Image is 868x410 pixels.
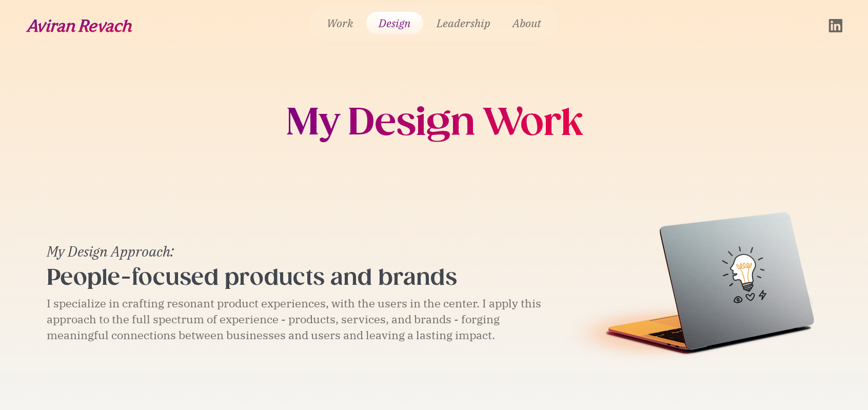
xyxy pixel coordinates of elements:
a: Work [318,12,362,34]
h1: My Design Work [286,103,583,143]
div: My Design Approach: [47,244,560,259]
img: Aviran Revach [26,19,132,32]
div: I specialize in crafting resonant product experiences, with the users in the center. I apply this... [47,296,560,343]
div: People-focused products and brands [47,267,560,288]
a: home [26,19,132,32]
a: Leadership [427,12,499,34]
a: Design [366,12,423,34]
a: About [504,12,550,34]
